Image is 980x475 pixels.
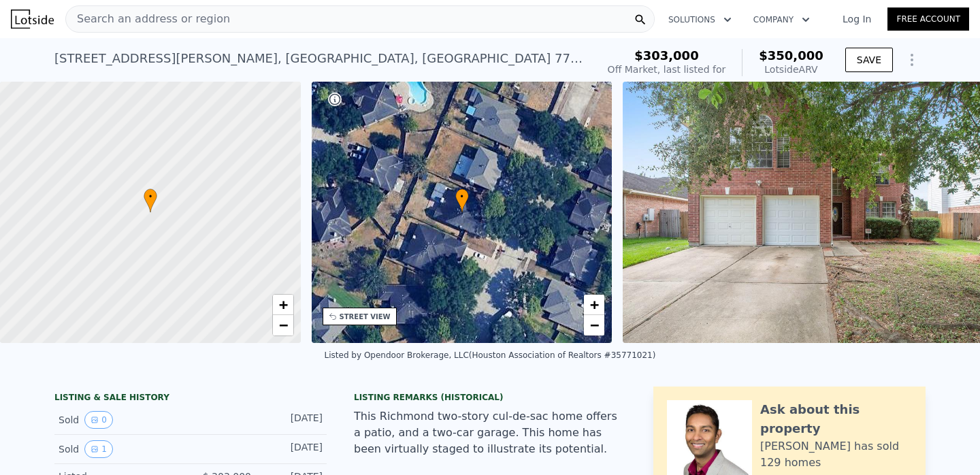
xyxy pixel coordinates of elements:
[759,63,823,76] div: Lotside ARV
[144,189,157,212] div: •
[262,411,323,429] div: [DATE]
[455,191,469,203] span: •
[144,191,157,203] span: •
[66,11,230,27] span: Search an address or region
[760,400,912,438] div: Ask about this property
[590,316,599,333] span: −
[354,408,626,457] div: This Richmond two-story cul-de-sac home offers a patio, and a two-car garage. This home has been ...
[742,7,821,32] button: Company
[325,350,656,360] div: Listed by Opendoor Brokerage, LLC (Houston Association of Realtors #35771021)
[608,63,726,76] div: Off Market, last listed for
[760,438,912,471] div: [PERSON_NAME] has sold 129 homes
[898,46,926,73] button: Show Options
[455,189,469,212] div: •
[887,7,969,31] a: Free Account
[262,440,323,458] div: [DATE]
[273,315,293,335] a: Zoom out
[634,48,699,63] span: $303,000
[584,295,604,315] a: Zoom in
[759,48,823,63] span: $350,000
[354,392,626,403] div: Listing Remarks (Historical)
[845,48,893,72] button: SAVE
[590,296,599,313] span: +
[273,295,293,315] a: Zoom in
[59,440,180,458] div: Sold
[11,10,54,29] img: Lotside
[278,296,287,313] span: +
[278,316,287,333] span: −
[584,315,604,335] a: Zoom out
[340,312,391,322] div: STREET VIEW
[59,411,180,429] div: Sold
[54,392,327,406] div: LISTING & SALE HISTORY
[84,440,113,458] button: View historical data
[54,49,586,68] div: [STREET_ADDRESS][PERSON_NAME] , [GEOGRAPHIC_DATA] , [GEOGRAPHIC_DATA] 77469
[84,411,113,429] button: View historical data
[657,7,742,32] button: Solutions
[826,12,887,26] a: Log In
